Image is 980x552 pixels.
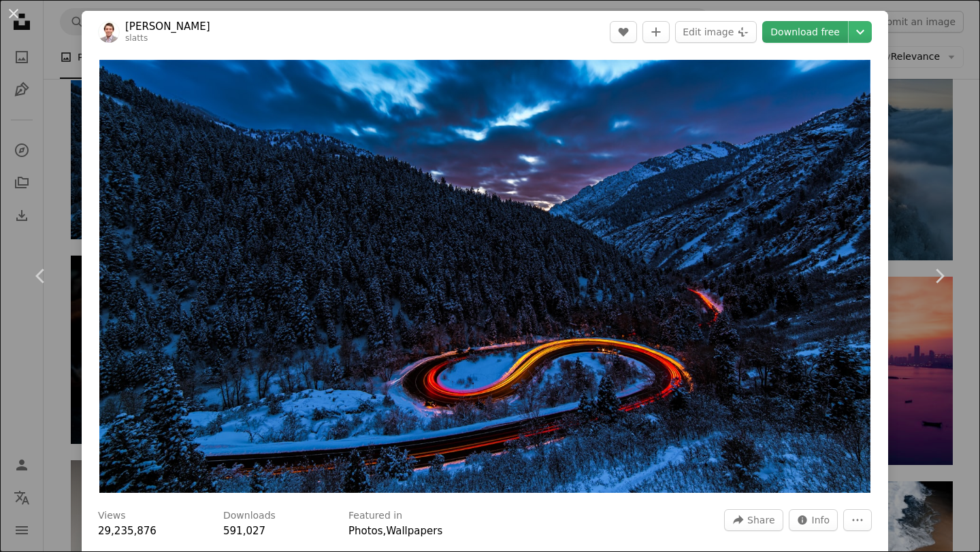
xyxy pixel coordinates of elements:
[898,211,980,341] a: Next
[383,525,387,537] span: ,
[223,509,276,523] h3: Downloads
[747,510,774,530] span: Share
[386,525,442,537] a: Wallpapers
[125,33,148,43] a: slatts
[99,60,870,493] img: timelapse photography of curved road between mountain with trees
[348,525,383,537] a: Photos
[98,21,120,43] img: Go to Alexander Slattery's profile
[812,510,830,530] span: Info
[843,509,872,531] button: More Actions
[724,509,783,531] button: Share this image
[98,509,126,523] h3: Views
[223,525,265,537] span: 591,027
[98,525,157,537] span: 29,235,876
[762,21,848,43] a: Download free
[789,509,838,531] button: Stats about this image
[348,509,402,523] h3: Featured in
[675,21,757,43] button: Edit image
[642,21,670,43] button: Add to Collection
[125,20,210,33] a: [PERSON_NAME]
[849,21,872,43] button: Choose download size
[99,60,870,493] button: Zoom in on this image
[610,21,637,43] button: Like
